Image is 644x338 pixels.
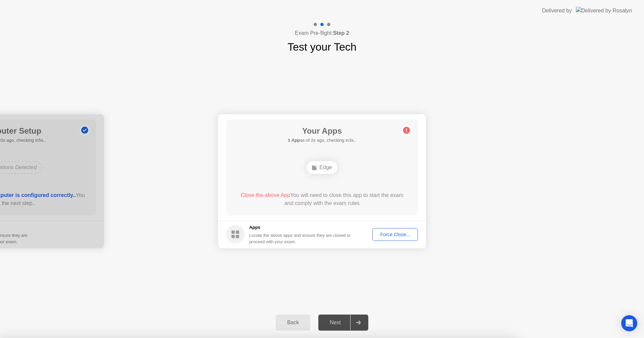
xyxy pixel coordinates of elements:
[307,161,337,174] div: Edge
[240,192,290,198] span: Close the above App
[249,224,351,231] h5: Apps
[288,125,356,137] h1: Your Apps
[295,29,349,37] h4: Exam Pre-flight:
[542,7,572,15] div: Delivered by
[288,138,300,143] b: 1 App
[249,232,351,245] div: Locate the above apps and ensure they are closed to proceed with your exam.
[236,191,409,207] div: You will need to close this app to start the exam and comply with the exam rules
[375,232,416,237] div: Force Close...
[278,320,308,326] div: Back
[287,39,357,55] h1: Test your Tech
[320,320,350,326] div: Next
[621,315,637,331] div: Open Intercom Messenger
[576,7,632,14] img: Delivered by Rosalyn
[288,137,356,144] h5: as of 2s ago, checking in3s..
[333,30,349,36] b: Step 2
